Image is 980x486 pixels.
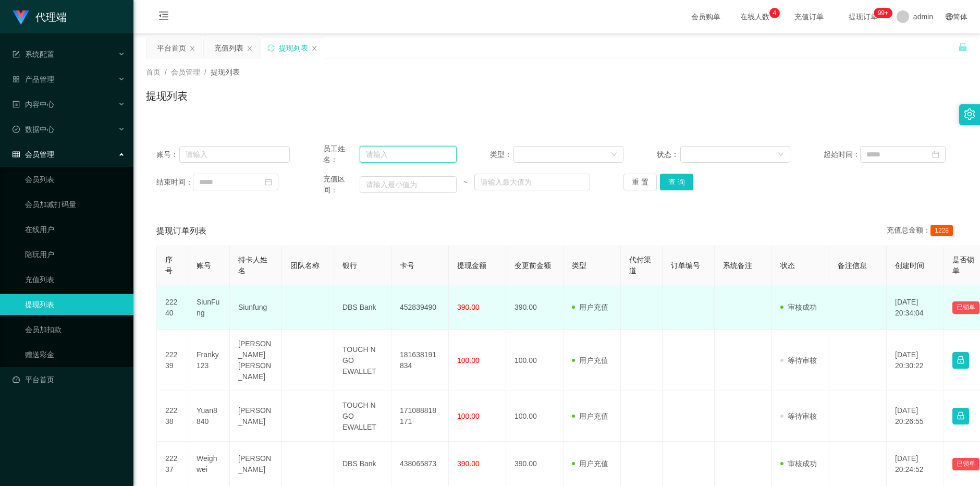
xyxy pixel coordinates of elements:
h1: 代理端 [35,1,67,34]
i: 图标: calendar [932,151,939,158]
i: 图标: close [247,45,253,52]
span: 用户充值 [572,356,608,364]
span: 首页 [146,68,161,76]
span: 类型： [490,149,513,160]
td: Siunfung [230,285,282,330]
i: 图标: down [611,151,617,159]
span: 提现订单 [843,13,883,20]
span: 员工姓名： [323,143,360,165]
span: 代付渠道 [629,256,651,275]
span: 审核成功 [780,459,817,468]
span: 1228 [930,225,953,236]
span: 是否锁单 [952,256,974,275]
span: / [165,68,167,76]
td: 22239 [157,330,188,391]
td: SiunFung [188,285,230,330]
td: 171088818171 [391,391,449,442]
span: 390.00 [457,303,480,311]
span: 类型 [572,261,586,270]
span: 审核成功 [780,303,817,311]
i: 图标: form [13,51,20,58]
span: 产品管理 [13,75,54,83]
td: 22240 [157,285,188,330]
button: 重 置 [623,174,657,190]
a: 赠送彩金 [25,344,125,365]
span: 账号 [197,261,211,270]
i: 图标: setting [964,108,975,120]
span: 持卡人姓名 [238,256,267,275]
a: 会员加减打码量 [25,194,125,215]
span: 银行 [342,261,357,270]
td: [DATE] 20:26:55 [887,391,944,442]
td: 452839490 [391,285,449,330]
i: 图标: menu-fold [146,1,181,34]
span: 起始时间： [824,149,860,160]
span: 备注信息 [838,261,867,270]
td: 181638191834 [391,330,449,391]
span: 提现订单列表 [156,225,206,237]
span: 卡号 [400,261,414,270]
button: 查 询 [660,174,693,190]
input: 请输入 [179,146,290,163]
span: 提现列表 [211,68,240,76]
td: Yuan8840 [188,391,230,442]
span: / [204,68,206,76]
p: 4 [773,8,777,18]
i: 图标: calendar [265,178,272,186]
div: 充值总金额： [887,225,957,237]
td: Franky123 [188,330,230,391]
span: 等待审核 [780,356,817,364]
span: 100.00 [457,412,480,420]
input: 请输入 [360,146,457,163]
input: 请输入最大值为 [474,174,590,190]
span: 结束时间： [156,177,193,188]
span: 提现金额 [457,261,486,270]
td: 100.00 [506,330,563,391]
td: 22238 [157,391,188,442]
td: TOUCH N GO EWALLET [334,330,391,391]
i: 图标: close [189,45,195,52]
a: 会员列表 [25,169,125,190]
td: 100.00 [506,391,563,442]
span: 100.00 [457,356,480,364]
span: 状态： [657,149,680,160]
td: [PERSON_NAME] [230,391,282,442]
span: 序号 [165,256,173,275]
td: [DATE] 20:30:22 [887,330,944,391]
span: 会员管理 [13,150,54,159]
h1: 提现列表 [146,88,188,104]
span: 等待审核 [780,412,817,420]
i: 图标: sync [267,44,275,52]
span: 充值区间： [323,174,360,196]
span: 用户充值 [572,459,608,468]
td: 390.00 [506,285,563,330]
i: 图标: check-circle-o [13,126,20,133]
span: 创建时间 [895,261,924,270]
td: DBS Bank [334,285,391,330]
button: 图标: lock [952,352,969,369]
span: 用户充值 [572,412,608,420]
i: 图标: global [946,13,953,20]
a: 在线用户 [25,219,125,240]
td: [DATE] 20:34:04 [887,285,944,330]
a: 提现列表 [25,294,125,315]
span: 系统备注 [723,261,752,270]
span: 账号： [156,149,179,160]
td: [PERSON_NAME] [PERSON_NAME] [230,330,282,391]
span: 在线人数 [735,13,775,20]
span: 390.00 [457,459,480,468]
span: 内容中心 [13,100,54,108]
a: 代理端 [13,13,67,21]
span: 状态 [780,261,795,270]
i: 图标: close [311,45,317,52]
span: ~ [457,177,474,188]
div: 充值列表 [214,38,243,58]
button: 已锁单 [952,458,979,470]
span: 系统配置 [13,50,54,58]
i: 图标: unlock [958,42,967,52]
i: 图标: profile [13,101,20,108]
sup: 4 [769,8,780,18]
div: 平台首页 [157,38,186,58]
a: 会员加扣款 [25,319,125,340]
span: 用户充值 [572,303,608,311]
